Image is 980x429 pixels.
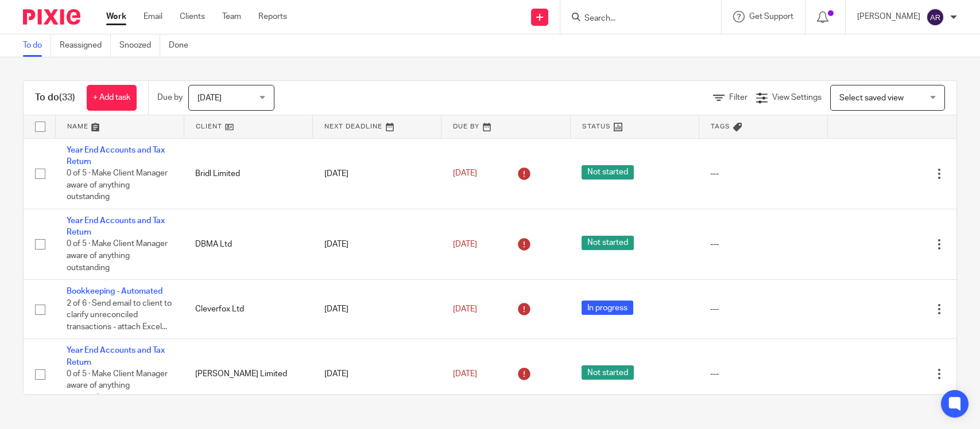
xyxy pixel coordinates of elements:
[106,11,126,22] a: Work
[582,365,634,380] span: Not started
[23,9,80,25] img: Pixie
[184,209,312,279] td: DBMA Ltd
[157,92,183,103] p: Due by
[67,240,168,272] span: 0 of 5 · Make Client Manager aware of anything outstanding
[87,85,137,111] a: + Add task
[119,34,160,57] a: Snoozed
[710,368,816,380] div: ---
[926,8,944,26] img: svg%3E
[583,14,687,24] input: Search
[711,123,730,130] span: Tags
[59,93,75,102] span: (33)
[67,346,165,366] a: Year End Accounts and Tax Return
[710,168,816,180] div: ---
[169,34,197,57] a: Done
[67,287,162,295] a: Bookkeeping - Automated
[313,280,441,339] td: [DATE]
[144,11,162,22] a: Email
[453,240,477,248] span: [DATE]
[582,236,634,250] span: Not started
[453,169,477,177] span: [DATE]
[453,370,477,378] span: [DATE]
[180,11,205,22] a: Clients
[453,305,477,313] span: [DATE]
[67,217,165,236] a: Year End Accounts and Tax Return
[23,34,51,57] a: To do
[184,138,312,209] td: Bridl Limited
[60,34,111,57] a: Reassigned
[67,299,172,331] span: 2 of 6 · Send email to client to clarify unreconciled transactions - attach Excel...
[184,280,312,339] td: Cleverfox Ltd
[197,94,222,102] span: [DATE]
[772,93,822,102] span: View Settings
[839,94,904,102] span: Select saved view
[258,11,287,22] a: Reports
[184,339,312,409] td: [PERSON_NAME] Limited
[313,339,441,409] td: [DATE]
[222,11,241,22] a: Team
[582,165,634,180] span: Not started
[857,11,920,22] p: [PERSON_NAME]
[67,370,168,401] span: 0 of 5 · Make Client Manager aware of anything outstanding
[313,209,441,279] td: [DATE]
[710,303,816,315] div: ---
[67,169,168,201] span: 0 of 5 · Make Client Manager aware of anything outstanding
[710,239,816,250] div: ---
[749,13,793,21] span: Get Support
[313,138,441,209] td: [DATE]
[67,146,165,166] a: Year End Accounts and Tax Return
[729,93,747,102] span: Filter
[582,301,633,315] span: In progress
[35,92,75,104] h1: To do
